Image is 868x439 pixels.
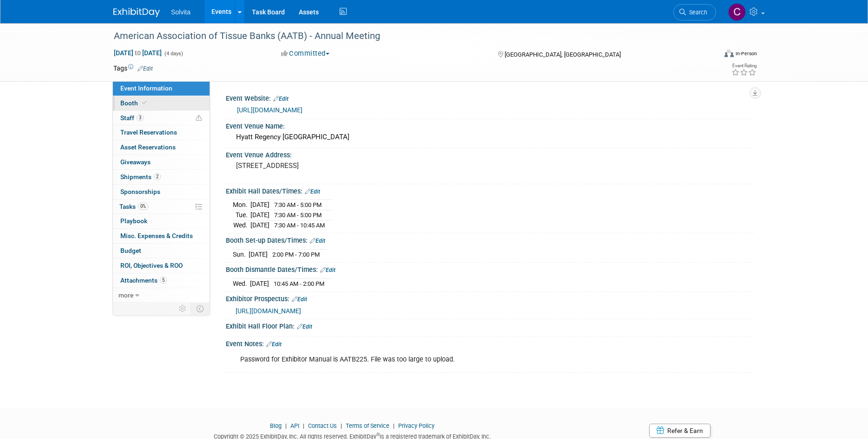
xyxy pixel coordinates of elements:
span: Solvita [171,8,191,16]
span: Sponsorships [120,188,160,195]
a: Sponsorships [113,185,210,199]
td: Tue. [233,210,250,220]
div: Hyatt Regency [GEOGRAPHIC_DATA] [233,130,748,144]
span: 2:00 PM - 7:00 PM [272,251,320,258]
span: | [338,422,344,429]
a: Tasks0% [113,200,210,214]
div: Booth Dismantle Dates/Times: [226,263,755,275]
a: Edit [273,96,289,102]
div: Event Website: [226,91,755,103]
a: Shipments2 [113,170,210,184]
div: Event Notes: [226,337,755,349]
td: Toggle Event Tabs [191,303,210,315]
a: Playbook [113,214,210,228]
a: Attachments5 [113,273,210,288]
span: [DATE] [DATE] [113,49,162,57]
i: Booth reservation complete [142,100,147,105]
div: Exhibit Hall Dates/Times: [226,184,755,196]
a: Edit [320,267,335,273]
td: [DATE] [250,220,270,230]
td: [DATE] [250,200,270,210]
span: | [391,422,397,429]
span: 3 [137,114,144,121]
span: 5 [160,277,167,284]
a: Giveaways [113,155,210,169]
div: Event Venue Name: [226,119,755,131]
a: Edit [305,188,320,195]
a: Terms of Service [346,422,389,429]
a: Asset Reservations [113,140,210,155]
span: Giveaways [120,158,151,166]
a: Travel Reservations [113,125,210,140]
span: 10:45 AM - 2:00 PM [274,280,324,287]
span: (4 days) [164,51,183,57]
span: | [301,422,307,429]
a: ROI, Objectives & ROO [113,258,210,273]
div: Exhibit Hall Floor Plan: [226,319,755,331]
span: Budget [120,247,141,254]
pre: [STREET_ADDRESS] [236,161,436,170]
div: Event Rating [731,64,756,68]
a: Staff3 [113,111,210,125]
a: API [290,422,299,429]
span: 7:30 AM - 5:00 PM [274,212,322,219]
button: Committed [278,49,333,58]
img: Format-Inperson.png [724,50,734,57]
td: Wed. [233,278,250,288]
sup: ® [376,432,380,437]
div: Exhibitor Prospectus: [226,292,755,304]
a: Edit [292,296,307,303]
a: Privacy Policy [398,422,434,429]
span: Attachments [120,277,167,284]
span: to [133,49,142,57]
span: 0% [138,203,148,210]
span: Tasks [119,203,148,210]
a: more [113,288,210,303]
img: Cindy Miller [728,3,746,21]
td: Wed. [233,220,250,230]
div: In-Person [735,50,757,57]
span: Playbook [120,217,147,225]
a: Budget [113,244,210,258]
a: Contact Us [308,422,337,429]
a: [URL][DOMAIN_NAME] [237,106,302,114]
td: [DATE] [250,210,270,220]
a: [URL][DOMAIN_NAME] [236,307,301,315]
span: Potential Scheduling Conflict -- at least one attendee is tagged in another overlapping event. [196,114,202,123]
span: ROI, Objectives & ROO [120,262,183,269]
a: Event Information [113,81,210,96]
a: Booth [113,96,210,110]
span: Booth [120,99,149,107]
span: Travel Reservations [120,129,177,136]
a: Edit [266,341,282,348]
span: 2 [154,173,161,180]
td: Mon. [233,200,250,210]
span: [GEOGRAPHIC_DATA], [GEOGRAPHIC_DATA] [505,51,621,58]
a: Edit [310,238,325,244]
div: Event Venue Address: [226,148,755,160]
span: more [118,291,133,299]
span: Event Information [120,84,172,92]
a: Misc. Expenses & Credits [113,229,210,243]
a: Search [673,4,716,20]
td: [DATE] [250,278,269,288]
a: Edit [138,65,153,72]
span: | [283,422,289,429]
td: Tags [113,64,153,73]
div: American Association of Tissue Banks (AATB) - Annual Meeting [111,28,702,45]
span: Misc. Expenses & Credits [120,232,193,239]
div: Booth Set-up Dates/Times: [226,233,755,245]
a: Refer & Earn [649,424,710,438]
td: Personalize Event Tab Strip [175,303,191,315]
a: Edit [297,323,312,330]
span: Shipments [120,173,161,181]
span: Search [686,9,707,16]
td: Sun. [233,249,249,259]
span: Staff [120,114,144,122]
div: Event Format [661,48,757,62]
img: ExhibitDay [113,8,160,17]
div: Password for Exhibitor Manual is AATB225. File was too large to upload. [234,350,652,369]
span: 7:30 AM - 10:45 AM [274,222,325,229]
a: Blog [270,422,282,429]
